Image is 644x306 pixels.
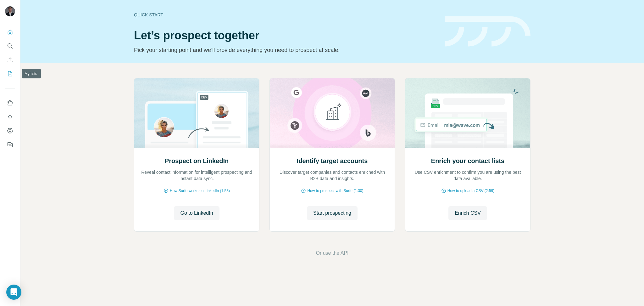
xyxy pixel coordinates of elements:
button: Or use the API [316,249,348,257]
button: Dashboard [5,125,15,136]
span: How to prospect with Surfe (1:30) [307,188,363,194]
p: Pick your starting point and we’ll provide everything you need to prospect at scale. [134,46,437,54]
span: Go to LinkedIn [180,209,213,217]
button: Go to LinkedIn [174,206,219,220]
button: Start prospecting [307,206,358,220]
p: Reveal contact information for intelligent prospecting and instant data sync. [141,169,253,182]
img: Avatar [5,6,15,16]
div: Open Intercom Messenger [6,285,21,300]
button: Quick start [5,26,15,38]
p: Discover target companies and contacts enriched with B2B data and insights. [276,169,388,182]
p: Use CSV enrichment to confirm you are using the best data available. [412,169,524,182]
h1: Let’s prospect together [134,29,437,42]
button: Enrich CSV [448,206,487,220]
img: Identify target accounts [269,78,395,148]
button: Use Surfe on LinkedIn [5,97,15,109]
button: Enrich CSV [5,54,15,65]
h2: Prospect on LinkedIn [165,156,229,165]
span: How Surfe works on LinkedIn (1:58) [170,188,230,194]
img: Prospect on LinkedIn [134,78,259,148]
img: banner [445,16,530,47]
h2: Enrich your contact lists [431,156,504,165]
button: Use Surfe API [5,111,15,122]
span: Start prospecting [313,209,351,217]
h2: Identify target accounts [297,156,368,165]
button: My lists [5,68,15,79]
span: How to upload a CSV (2:59) [447,188,494,194]
button: Search [5,40,15,52]
div: Quick start [134,12,437,18]
img: Enrich your contact lists [405,78,530,148]
button: Feedback [5,139,15,150]
span: Enrich CSV [455,209,481,217]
